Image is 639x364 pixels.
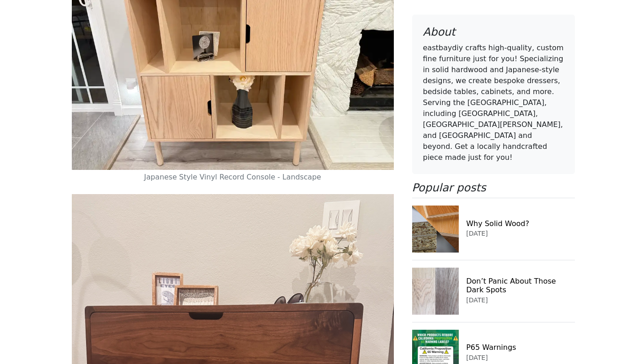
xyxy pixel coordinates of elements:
h4: About [423,26,564,39]
h6: Don’t Panic About Those Dark Spots [466,277,575,294]
a: Why Solid Wood?Why Solid Wood?[DATE] [412,198,575,260]
small: [DATE] [466,296,488,304]
img: Don’t Panic About Those Dark Spots [412,268,459,315]
h4: Popular posts [412,181,575,195]
p: eastbaydiy crafts high-quality, custom fine furniture just for you! Specializing in solid hardwoo... [423,42,564,163]
a: Don’t Panic About Those Dark SpotsDon’t Panic About Those Dark Spots[DATE] [412,260,575,322]
img: Why Solid Wood? [412,206,459,253]
h6: P65 Warnings [466,343,575,352]
h6: Why Solid Wood? [466,219,575,228]
small: [DATE] [466,230,488,237]
small: Japanese Style Vinyl Record Console - Landscape [144,173,321,181]
small: [DATE] [466,354,488,361]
